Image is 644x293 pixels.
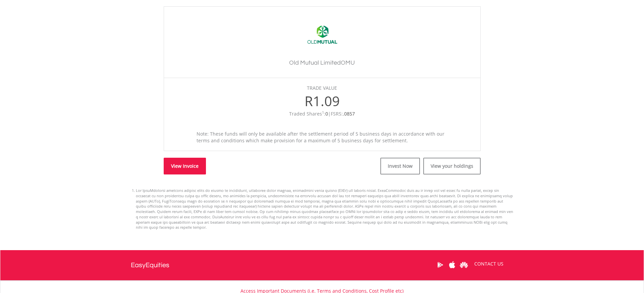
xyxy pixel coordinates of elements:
[331,111,355,117] span: FSRS:
[470,254,508,273] a: CONTACT US
[136,188,513,230] li: Lor IpsuMdolorsi ametcons adipisc elits do eiusmo te incididunt, utlaboree dolor magnaa, enimadmi...
[423,158,481,174] a: View your holdings
[458,254,470,275] a: Huawei
[380,158,420,174] a: Invest Now
[325,111,328,117] span: 0
[164,158,206,174] a: View Invoice
[343,111,355,117] span: .0857
[322,110,324,115] sup: 1
[341,60,355,66] span: OMU
[192,131,452,144] div: Note: These funds will only be available after the settlement period of 5 business days in accord...
[446,254,458,275] a: Apple
[171,58,474,68] h3: Old Mutual Limited
[297,20,347,52] img: EQU.ZA.OMU.png
[305,92,340,110] span: R1.09
[131,250,169,280] a: EasyEquities
[171,111,474,117] div: |
[171,85,474,91] div: TRADE VALUE
[289,111,328,117] span: Traded Shares :
[434,254,446,275] a: Google Play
